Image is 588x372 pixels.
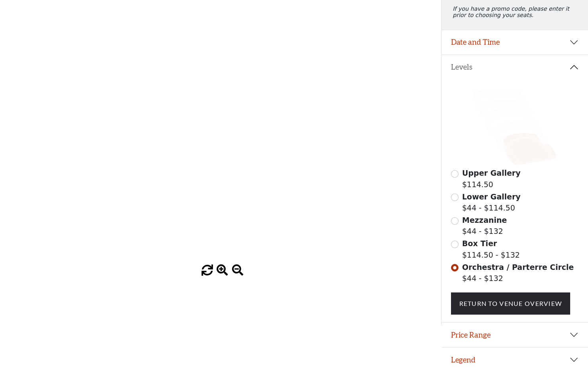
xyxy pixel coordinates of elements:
[441,55,588,80] button: Levels
[474,89,526,102] path: Upper Gallery - Seats Available: 273
[462,239,497,248] span: Box Tier
[451,292,571,315] a: Return To Venue Overview
[462,167,521,190] label: $114.50
[462,214,507,237] label: $44 - $132
[478,99,533,117] path: Lower Gallery - Seats Available: 36
[484,108,540,137] path: Mezzanine - Seats Available: 26
[462,191,521,214] label: $44 - $114.50
[462,263,574,271] span: Orchestra / Parterre Circle
[441,30,588,55] button: Date and Time
[232,265,244,276] button: zoom out
[453,6,577,18] p: If you have a promo code, please enter it prior to choosing your seats.
[493,121,547,150] path: Box Tier - Seats Available: 14
[441,347,588,372] button: Legend
[462,192,521,201] span: Lower Gallery
[441,323,588,347] button: Price Range
[462,262,574,284] label: $44 - $132
[217,265,228,276] button: zoom in
[462,238,520,260] label: $114.50 - $132
[462,216,507,224] span: Mezzanine
[462,169,521,177] span: Upper Gallery
[202,265,213,276] button: reset zoom
[502,133,556,165] path: Orchestra / Parterre Circle - Seats Available: 14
